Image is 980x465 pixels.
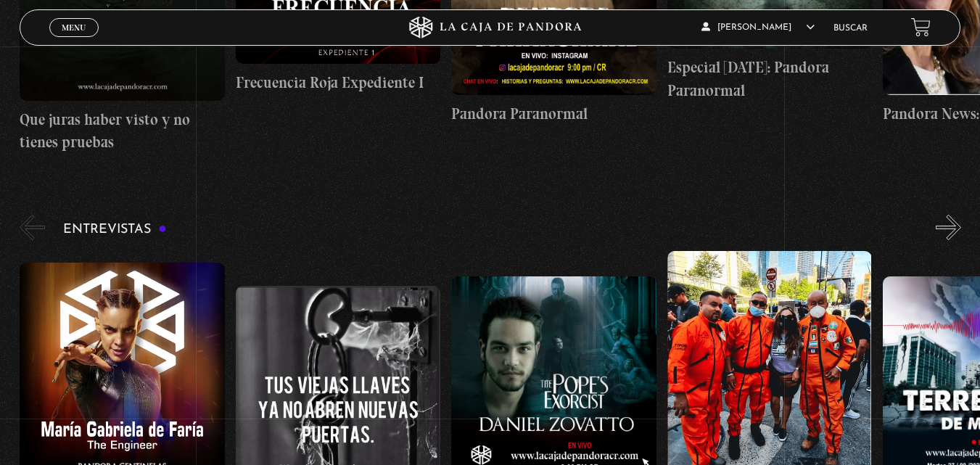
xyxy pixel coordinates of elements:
[451,102,656,125] h4: Pandora Paranormal
[20,108,225,154] h4: Que juras haber visto y no tienes pruebas
[236,71,441,94] h4: Frecuencia Roja Expediente I
[936,215,961,240] button: Next
[701,23,815,32] span: [PERSON_NAME]
[667,56,873,102] h4: Especial [DATE]: Pandora Paranormal
[911,17,931,37] a: View your shopping cart
[20,215,45,240] button: Previous
[63,223,167,236] h3: Entrevistas
[57,36,91,46] span: Cerrar
[62,23,86,32] span: Menu
[833,24,868,33] a: Buscar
